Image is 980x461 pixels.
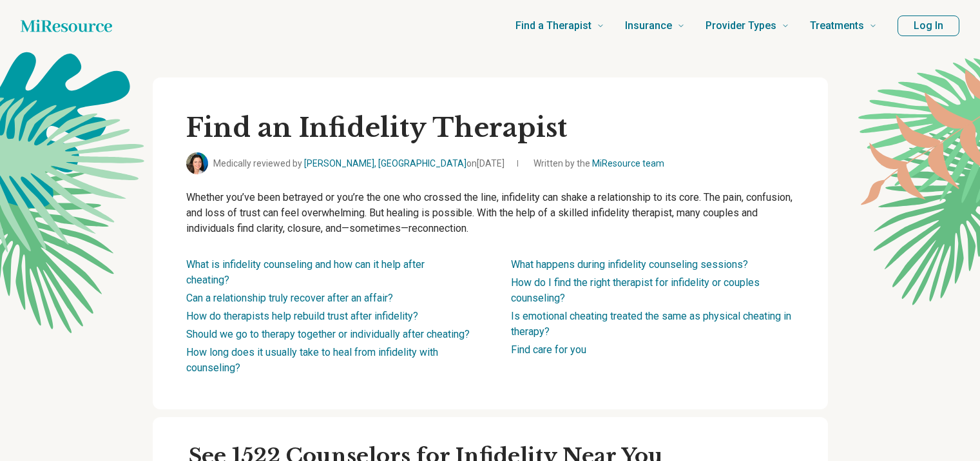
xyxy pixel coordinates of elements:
[466,158,504,169] span: on [DATE]
[213,157,504,170] span: Medically reviewed by
[810,17,864,35] span: Treatments
[304,158,466,169] a: [PERSON_NAME], [GEOGRAPHIC_DATA]
[186,328,470,340] a: Should we go to therapy together or individually after cheating?
[511,343,586,356] a: Find care for you
[21,13,112,39] a: Home page
[186,346,438,374] a: How long does it usually take to heal from infidelity with counseling?
[515,17,591,35] span: Find a Therapist
[625,17,672,35] span: Insurance
[706,17,776,35] span: Provider Types
[186,111,794,145] h1: Find an Infidelity Therapist
[186,190,794,236] p: Whether you’ve been betrayed or you’re the one who crossed the line, infidelity can shake a relat...
[533,157,664,170] span: Written by the
[186,292,393,304] a: Can a relationship truly recover after an affair?
[511,310,791,338] a: Is emotional cheating treated the same as physical cheating in therapy?
[511,258,748,271] a: What happens during infidelity counseling sessions?
[511,276,760,304] a: How do I find the right therapist for infidelity or couples counseling?
[186,310,418,322] a: How do therapists help rebuild trust after infidelity?
[186,258,425,286] a: What is infidelity counseling and how can it help after cheating?
[898,15,959,36] button: Log In
[592,158,664,169] a: MiResource team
